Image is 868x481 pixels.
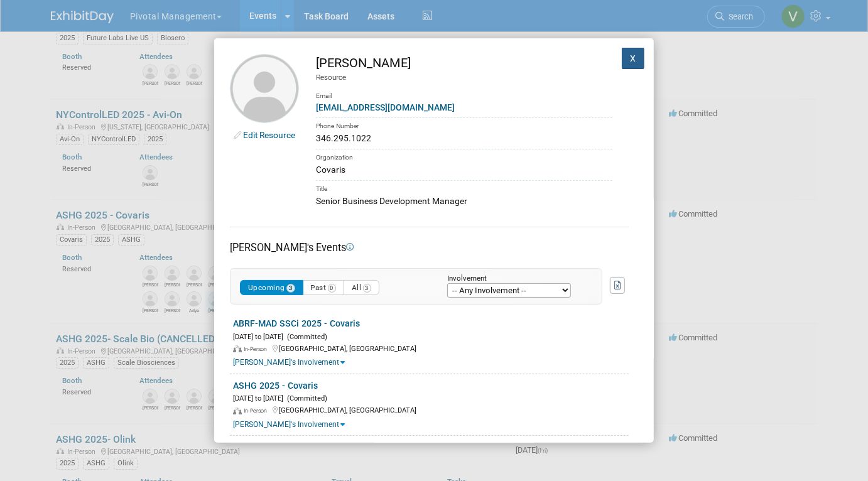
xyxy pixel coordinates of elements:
span: (Committed) [283,394,327,403]
div: [DATE] to [DATE] [233,392,629,404]
button: X [622,48,644,69]
a: [PERSON_NAME]'s Involvement [233,420,345,429]
img: In-Person Event [233,408,242,415]
span: (Committed) [283,333,327,341]
button: Past0 [303,280,345,296]
div: Involvement [447,275,583,283]
div: Email [316,83,612,101]
button: Upcoming3 [240,280,303,296]
a: [PERSON_NAME]'s Involvement [233,358,345,367]
span: 3 [286,284,295,293]
div: Phone Number [316,117,612,132]
span: 0 [328,284,337,293]
img: Sujash Chatterjee [230,54,299,123]
span: 3 [363,284,372,293]
a: Edit Resource [243,130,295,140]
div: [GEOGRAPHIC_DATA], [GEOGRAPHIC_DATA] [233,404,629,416]
div: [GEOGRAPHIC_DATA], [GEOGRAPHIC_DATA] [233,342,629,354]
button: All3 [344,280,379,296]
div: 346.295.1022 [316,132,612,145]
a: ABRF-MAD SSCi 2025 - Covaris [233,318,360,328]
a: ABRF-MWACD 2025- Covaris [233,442,349,452]
img: In-Person Event [233,345,242,353]
div: [PERSON_NAME] [316,54,612,72]
div: [DATE] to [DATE] [233,330,629,342]
span: In-Person [244,346,271,352]
div: Title [316,180,612,195]
div: Organization [316,149,612,163]
div: [PERSON_NAME]'s Events [230,240,629,255]
a: [EMAIL_ADDRESS][DOMAIN_NAME] [316,102,455,112]
span: In-Person [244,408,271,414]
div: Resource [316,72,612,83]
div: Covaris [316,163,612,176]
div: Senior Business Development Manager [316,195,612,208]
a: ASHG 2025 - Covaris [233,381,318,391]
